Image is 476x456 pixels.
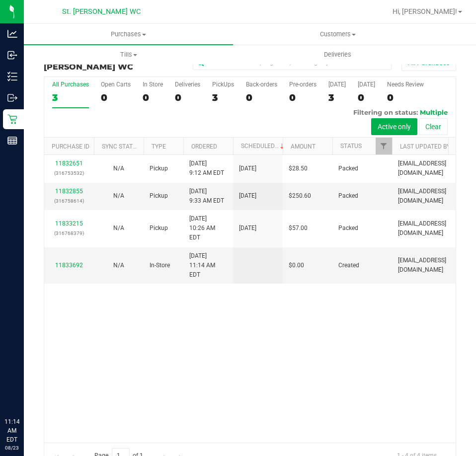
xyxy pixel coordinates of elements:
a: 11832651 [55,160,83,167]
inline-svg: Inbound [7,50,17,60]
span: Filtering on status: [353,108,418,116]
span: Deliveries [311,50,365,59]
a: Last Updated By [400,143,450,150]
p: 08/23 [4,444,19,452]
span: Not Applicable [113,192,124,199]
span: $0.00 [289,261,304,270]
div: 0 [175,92,200,103]
div: [DATE] [328,81,346,88]
a: Sync Status [102,143,140,150]
a: Customers [233,24,442,45]
div: 0 [387,92,424,103]
button: Active only [371,118,417,135]
span: $250.60 [289,191,311,201]
span: [DATE] [239,224,256,233]
div: Back-orders [246,81,277,88]
span: Multiple [420,108,448,116]
div: 3 [212,92,234,103]
div: Deliveries [175,81,200,88]
span: Hi, [PERSON_NAME]! [393,7,457,15]
span: Not Applicable [113,165,124,172]
a: Ordered [191,143,217,150]
span: [DATE] 9:33 AM EDT [189,187,224,206]
div: 3 [52,92,89,103]
a: 11833692 [55,262,83,269]
a: Scheduled [241,143,286,150]
a: Purchase ID [52,143,89,150]
span: Pickup [150,191,168,201]
span: Purchases [24,30,233,39]
button: N/A [113,191,124,201]
span: Created [338,261,359,270]
span: Pickup [150,164,168,173]
span: [DATE] 9:12 AM EDT [189,159,224,178]
button: N/A [113,164,124,173]
span: Not Applicable [113,225,124,231]
a: Tills [24,44,233,65]
button: N/A [113,224,124,233]
a: Amount [291,143,316,150]
span: [DATE] 10:26 AM EDT [189,214,227,243]
div: 0 [246,92,277,103]
inline-svg: Reports [7,136,17,146]
span: St. [PERSON_NAME] WC [62,7,141,16]
button: Clear [419,118,448,135]
div: All Purchases [52,81,89,88]
span: Tills [24,50,233,59]
div: Pre-orders [289,81,317,88]
span: [DATE] 11:14 AM EDT [189,251,227,280]
a: Filter [376,138,392,154]
span: Packed [338,224,358,233]
span: Not Applicable [113,262,124,269]
a: 11832855 [55,188,83,195]
div: Needs Review [387,81,424,88]
p: (316758614) [50,196,88,206]
a: Purchases [24,24,233,45]
span: In-Store [150,261,170,270]
div: [DATE] [358,81,375,88]
iframe: Resource center [10,377,40,406]
div: 3 [328,92,346,103]
h3: Purchase Summary: [44,54,181,71]
inline-svg: Analytics [7,29,17,39]
p: (316753532) [50,168,88,178]
p: 11:14 AM EDT [4,417,19,444]
span: Pickup [150,224,168,233]
span: [DATE] [239,164,256,173]
div: 0 [358,92,375,103]
inline-svg: Inventory [7,72,17,81]
span: Packed [338,191,358,201]
inline-svg: Retail [7,114,17,124]
div: PickUps [212,81,234,88]
a: 11833215 [55,220,83,227]
a: Type [152,143,166,150]
div: Open Carts [101,81,131,88]
span: $57.00 [289,224,308,233]
a: Deliveries [233,44,442,65]
div: In Store [143,81,163,88]
button: N/A [113,261,124,270]
span: [DATE] [239,191,256,201]
span: $28.50 [289,164,308,173]
p: (316768379) [50,228,88,238]
span: Packed [338,164,358,173]
inline-svg: Outbound [7,93,17,103]
a: Status [340,143,362,150]
span: Customers [234,30,442,39]
div: 0 [101,92,131,103]
div: 0 [289,92,317,103]
div: 0 [143,92,163,103]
